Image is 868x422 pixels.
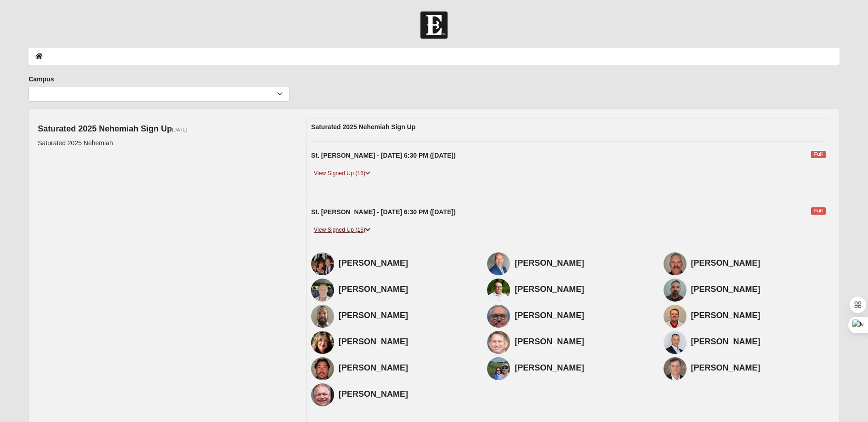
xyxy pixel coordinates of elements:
[339,258,473,268] h4: [PERSON_NAME]
[487,331,510,354] img: Matt Zavala
[515,337,649,347] h4: [PERSON_NAME]
[311,383,334,406] img: Dean Peterson
[664,279,686,302] img: Jeff Davis
[515,285,649,295] h4: [PERSON_NAME]
[339,389,473,399] h4: [PERSON_NAME]
[487,357,510,380] img: Karen Paulk
[691,363,826,373] h4: [PERSON_NAME]
[311,305,334,328] img: Bryan Conklin
[311,225,373,235] a: View Signed Up (16)
[664,357,686,380] img: Randy Paulk
[691,337,826,347] h4: [PERSON_NAME]
[420,11,448,39] img: Church of Eleven22 Logo
[311,357,334,380] img: JT Lokey
[487,305,510,328] img: Mike Fronckoski
[515,311,649,321] h4: [PERSON_NAME]
[311,331,334,354] img: Sherri Queener Zavala
[311,169,373,178] a: View Signed Up (16)
[38,138,187,148] p: Saturated 2025 Nehemiah
[311,123,415,131] strong: Saturated 2025 Nehemiah Sign Up
[339,363,473,373] h4: [PERSON_NAME]
[691,311,826,321] h4: [PERSON_NAME]
[515,363,649,373] h4: [PERSON_NAME]
[664,331,686,354] img: Joe West
[487,252,510,275] img: Chris Geyer
[339,337,473,347] h4: [PERSON_NAME]
[339,285,473,295] h4: [PERSON_NAME]
[38,124,187,134] h4: Saturated 2025 Nehemiah Sign Up
[28,74,54,84] label: Campus
[811,151,825,158] span: Full
[691,258,826,268] h4: [PERSON_NAME]
[311,279,334,302] img: Jeff Rodgers
[811,207,825,215] span: Full
[515,258,649,268] h4: [PERSON_NAME]
[172,127,187,132] small: [DATE]
[691,285,826,295] h4: [PERSON_NAME]
[664,252,686,275] img: Marc Jackson
[487,279,510,302] img: Matt Howell
[311,208,455,216] strong: St. [PERSON_NAME] - [DATE] 6:30 PM ([DATE])
[311,152,455,159] strong: St. [PERSON_NAME] - [DATE] 6:30 PM ([DATE])
[664,305,686,328] img: Ron London
[311,252,334,275] img: Tom Miller
[339,311,473,321] h4: [PERSON_NAME]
